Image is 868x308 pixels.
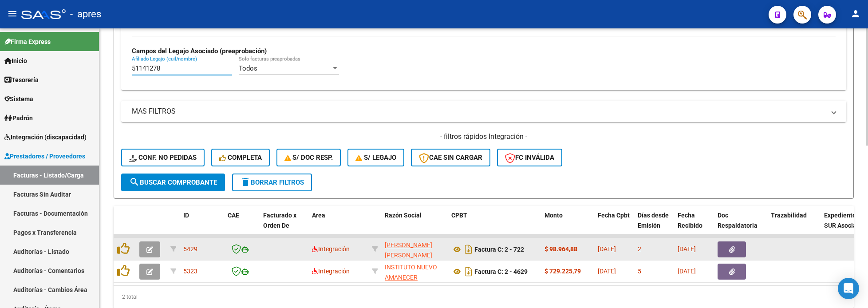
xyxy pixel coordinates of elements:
span: Fecha Recibido [678,212,702,229]
span: S/ legajo [355,154,396,162]
span: Razón Social [385,212,422,219]
span: CPBT [451,212,467,219]
datatable-header-cell: ID [180,206,224,245]
span: 5323 [183,268,197,275]
button: Borrar Filtros [232,174,312,191]
span: Sistema [4,94,33,104]
button: S/ Doc Resp. [276,149,341,166]
span: CAE SIN CARGAR [419,154,482,162]
mat-panel-title: MAS FILTROS [132,107,825,116]
strong: $ 729.225,79 [544,268,581,275]
datatable-header-cell: Area [308,206,368,245]
span: Trazabilidad [771,212,807,219]
span: Conf. no pedidas [129,154,197,162]
span: ID [183,212,189,219]
span: Prestadores / Proveedores [4,151,85,161]
datatable-header-cell: Facturado x Orden De [260,206,308,245]
span: Integración [312,268,350,275]
span: S/ Doc Resp. [284,154,333,162]
button: Completa [211,149,270,166]
mat-icon: menu [7,8,18,19]
span: Buscar Comprobante [129,178,217,186]
strong: Campos del Legajo Asociado (preaprobación) [132,47,267,55]
span: Borrar Filtros [240,178,304,186]
datatable-header-cell: CPBT [448,206,541,245]
span: [PERSON_NAME] [PERSON_NAME] [385,241,432,259]
datatable-header-cell: Días desde Emisión [634,206,674,245]
span: Fecha Cpbt [598,212,630,219]
mat-icon: delete [240,177,251,187]
span: Expediente SUR Asociado [824,212,864,229]
span: FC Inválida [505,154,554,162]
h4: - filtros rápidos Integración - [121,132,846,142]
div: 33710442709 [385,262,444,281]
span: Facturado x Orden De [263,212,296,229]
strong: Factura C: 2 - 4629 [474,268,528,275]
button: Conf. no pedidas [121,149,205,166]
button: CAE SIN CARGAR [411,149,490,166]
datatable-header-cell: Razón Social [381,206,448,245]
span: Tesorería [4,75,39,85]
datatable-header-cell: Trazabilidad [767,206,821,245]
span: Monto [544,212,563,219]
mat-icon: search [129,177,140,187]
div: 2 total [114,286,854,308]
div: 27273816009 [385,240,444,259]
span: INSTITUTO NUEVO AMANECER SOCIEDAD ANONIMA [385,264,444,291]
span: Todos [239,64,257,72]
datatable-header-cell: CAE [224,206,260,245]
span: Completa [219,154,262,162]
strong: Factura C: 2 - 722 [474,246,524,253]
strong: $ 98.964,88 [544,245,577,253]
i: Descargar documento [463,242,474,257]
span: Inicio [4,56,27,66]
span: 2 [638,245,641,253]
button: S/ legajo [347,149,404,166]
span: [DATE] [598,245,616,253]
span: [DATE] [678,245,696,253]
datatable-header-cell: Fecha Recibido [674,206,714,245]
i: Descargar documento [463,265,474,279]
span: Area [312,212,325,219]
button: FC Inválida [497,149,562,166]
datatable-header-cell: Monto [541,206,594,245]
span: - apres [70,4,101,24]
span: Integración [312,245,350,253]
span: Integración (discapacidad) [4,132,87,142]
span: 5429 [183,245,197,253]
span: CAE [228,212,239,219]
span: Días desde Emisión [638,212,669,229]
datatable-header-cell: Doc Respaldatoria [714,206,767,245]
mat-icon: person [850,8,861,19]
span: 5 [638,268,641,275]
datatable-header-cell: Fecha Cpbt [594,206,634,245]
span: [DATE] [598,268,616,275]
span: Padrón [4,113,33,123]
span: Firma Express [4,37,51,47]
div: Open Intercom Messenger [838,278,859,299]
span: [DATE] [678,268,696,275]
mat-expansion-panel-header: MAS FILTROS [121,101,846,122]
span: Doc Respaldatoria [718,212,758,229]
button: Buscar Comprobante [121,174,225,191]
